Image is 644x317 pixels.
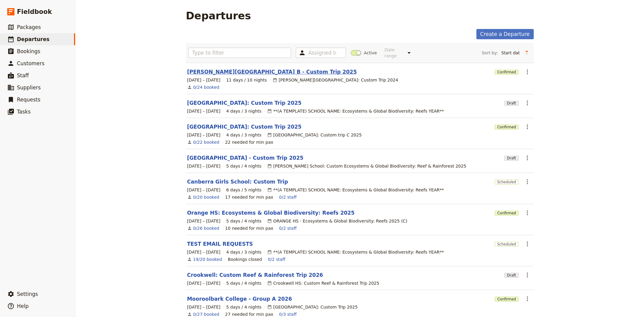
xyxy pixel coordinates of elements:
span: Sort by: [482,50,498,56]
span: Tasks [17,109,31,115]
a: 0/2 staff [279,225,296,231]
a: [GEOGRAPHIC_DATA] - Custom Trip 2025 [187,154,304,162]
a: Orange HS: Ecosystems & Global Biodiversity: Reefs 2025 [187,209,355,216]
span: Active [364,50,377,56]
span: 5 days / 4 nights [226,163,261,169]
a: View the bookings for this departure [193,194,219,200]
span: Confirmed [495,297,518,302]
span: Customers [17,60,44,66]
span: 6 days / 5 nights [226,187,261,193]
span: [DATE] – [DATE] [187,163,221,169]
input: Assigned to [308,49,336,56]
div: [GEOGRAPHIC_DATA]: Custom Trip 2025 [267,304,358,310]
div: ORANGE HS - Ecosystems & Global Biodiversity: Reefs 2025 (C) [267,218,407,224]
a: Mooroolbark College - Group A 2026 [187,295,292,303]
button: Actions [522,208,533,218]
div: Bookings closed [228,256,262,262]
a: TEST EMAIL REQUESTS [187,240,253,248]
span: Confirmed [495,211,518,216]
span: [DATE] – [DATE] [187,249,221,255]
span: Scheduled [495,180,519,184]
span: Suppliers [17,85,41,91]
a: 0/2 staff [268,256,285,262]
span: Draft [505,273,518,278]
span: Requests [17,97,40,103]
a: 0/2 staff [279,194,296,200]
span: [DATE] – [DATE] [187,108,221,114]
span: Fieldbook [17,7,52,16]
div: [GEOGRAPHIC_DATA]: Custom trip C 2025 [267,132,362,138]
span: [DATE] – [DATE] [187,218,221,224]
button: Actions [522,270,533,280]
button: Actions [522,153,533,163]
span: 4 days / 3 nights [226,108,261,114]
a: View the bookings for this departure [193,225,219,231]
span: Staff [17,72,29,78]
h1: Departures [186,10,251,22]
span: 11 days / 10 nights [226,77,267,83]
a: Crookwell: Custom Reef & Rainforest Trip 2026 [187,271,323,279]
span: [DATE] – [DATE] [187,280,221,286]
span: 4 days / 3 nights [226,249,261,255]
a: View the bookings for this departure [193,139,219,145]
span: Settings [17,291,38,297]
a: [PERSON_NAME][GEOGRAPHIC_DATA] B - Custom Trip 2025 [187,68,357,75]
span: Help [17,303,29,309]
button: Change sort direction [522,48,531,57]
span: Departures [17,36,50,42]
div: **(A TEMPLATE) SCHOOL NAME: Ecosystems & Global Biodiversity: Reefs YEAR** [267,187,444,193]
span: 4 days / 3 nights [226,132,261,138]
div: **(A TEMPLATE) SCHOOL NAME: Ecosystems & Global Biodiversity: Reefs YEAR** [267,249,444,255]
button: Actions [522,239,533,249]
span: [DATE] – [DATE] [187,187,221,193]
div: 10 needed for min pax [225,225,274,231]
span: [DATE] – [DATE] [187,132,221,138]
div: **(A TEMPLATE) SCHOOL NAME: Ecosystems & Global Biodiversity: Reefs YEAR** [267,108,444,114]
div: Crookwell HS: Custom Reef & Rainforest Trip 2025 [267,280,379,286]
span: 5 days / 4 nights [226,304,261,310]
span: Bookings [17,48,40,54]
a: [GEOGRAPHIC_DATA]: Custom Trip 2025 [187,99,302,107]
span: 5 days / 4 nights [226,280,261,286]
a: Canberra Girls School: Custom Trip [187,178,288,185]
span: Confirmed [495,70,518,75]
button: Actions [522,67,533,77]
a: View the bookings for this departure [193,84,219,90]
div: [PERSON_NAME] School: Custom Ecosystems & Global Biodiversity: Reef & Rainforest 2025 [267,163,466,169]
span: 5 days / 4 nights [226,218,261,224]
span: Scheduled [495,242,519,247]
span: [DATE] – [DATE] [187,77,221,83]
div: 17 needed for min pax [225,194,274,200]
span: Draft [505,101,518,106]
span: Packages [17,24,41,30]
div: [PERSON_NAME][GEOGRAPHIC_DATA]: Custom Trip 2024 [273,77,398,83]
button: Actions [522,177,533,187]
a: [GEOGRAPHIC_DATA]: Custom Trip 2025 [187,123,302,130]
a: Create a Departure [476,29,534,39]
select: Sort by: [499,48,522,57]
input: Type to filter [188,48,291,58]
span: Confirmed [495,125,518,130]
a: View the bookings for this departure [193,256,222,262]
button: Actions [522,98,533,108]
div: 22 needed for min pax [225,139,274,145]
span: [DATE] – [DATE] [187,304,221,310]
button: Actions [522,294,533,304]
span: Draft [505,156,518,161]
button: Actions [522,122,533,132]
